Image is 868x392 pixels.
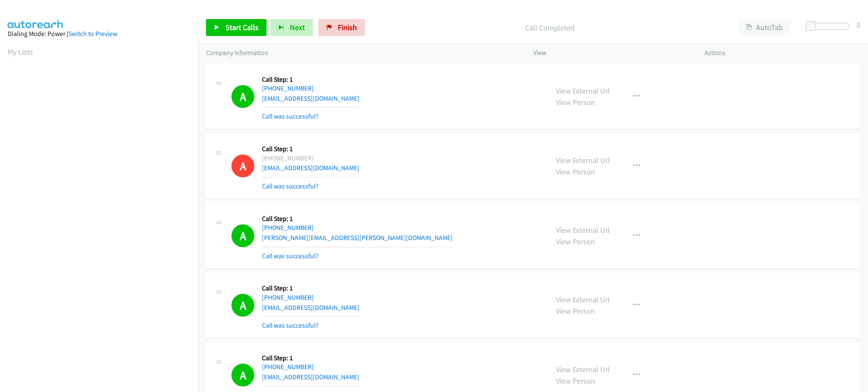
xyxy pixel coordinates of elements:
h1: A [231,294,254,317]
span: Start Calls [225,22,259,32]
span: Finish [338,22,357,32]
a: View Person [556,376,595,386]
h1: A [231,224,254,247]
button: Next [270,19,313,36]
a: [PERSON_NAME][EMAIL_ADDRESS][PERSON_NAME][DOMAIN_NAME] [262,234,453,242]
a: My Lists [8,47,33,57]
a: [PHONE_NUMBER] [262,293,314,301]
a: Switch to Preview [68,30,117,38]
a: [PHONE_NUMBER] [262,363,314,371]
a: View External Url [556,86,610,96]
a: [PHONE_NUMBER] [262,84,314,92]
h5: Call Step: 1 [262,145,359,153]
h5: Call Step: 1 [262,75,359,84]
a: View External Url [556,155,610,165]
h5: Call Step: 1 [262,354,359,362]
div: Dialing Mode: Power | [8,29,191,39]
a: Call was successful? [262,182,319,190]
button: AutoTab [738,19,791,36]
span: Next [290,22,305,32]
a: [EMAIL_ADDRESS][DOMAIN_NAME] [262,304,359,312]
a: [PHONE_NUMBER] [262,224,314,232]
p: Actions [704,48,860,58]
a: Start Calls [206,19,267,36]
a: Call was successful? [262,321,319,329]
a: View Person [556,97,595,107]
a: View Person [556,167,595,177]
a: View External Url [556,364,610,374]
p: Call Completed [376,22,723,33]
a: [EMAIL_ADDRESS][DOMAIN_NAME] [262,94,359,102]
div: [PHONE_NUMBER] [262,153,359,163]
a: View External Url [556,295,610,304]
a: View Person [556,237,595,246]
a: View Person [556,306,595,316]
a: [EMAIL_ADDRESS][DOMAIN_NAME] [262,373,359,381]
h1: A [231,155,254,177]
a: [EMAIL_ADDRESS][DOMAIN_NAME] [262,164,359,172]
p: View [533,48,689,58]
div: 0 [857,19,860,30]
a: Finish [318,19,365,36]
h5: Call Step: 1 [262,284,359,293]
h1: A [231,364,254,386]
p: Company Information [206,48,518,58]
a: Call was successful? [262,252,319,260]
a: Call was successful? [262,112,319,120]
h1: A [231,85,254,108]
iframe: Resource Center [844,162,868,229]
a: View External Url [556,225,610,235]
h5: Call Step: 1 [262,215,453,223]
